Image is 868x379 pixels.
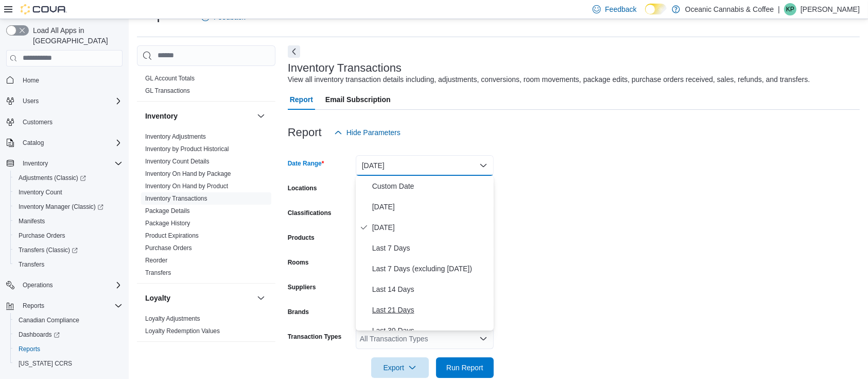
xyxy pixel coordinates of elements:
[19,359,72,368] span: [US_STATE] CCRS
[137,72,275,101] div: Finance
[145,158,210,165] a: Inventory Count Details
[145,315,200,322] a: Loyalty Adjustments
[19,300,48,312] button: Reports
[19,74,123,87] span: Home
[2,114,127,129] button: Customers
[145,232,199,239] a: Product Expirations
[19,217,45,225] span: Manifests
[14,314,83,326] a: Canadian Compliance
[29,25,123,46] span: Load All Apps in [GEOGRAPHIC_DATA]
[10,356,127,371] button: [US_STATE] CCRS
[145,293,253,303] button: Loyalty
[786,3,794,15] span: KP
[10,327,127,342] a: Dashboards
[372,201,490,213] span: [DATE]
[14,172,123,184] span: Adjustments (Classic)
[377,357,423,378] span: Export
[2,94,127,108] button: Users
[145,145,229,153] span: Inventory by Product Historical
[145,157,210,166] span: Inventory Count Details
[356,155,494,176] button: [DATE]
[145,220,190,227] a: Package History
[23,281,53,289] span: Operations
[372,324,490,337] span: Last 30 Days
[23,97,39,105] span: Users
[14,229,123,242] span: Purchase Orders
[145,87,190,94] a: GL Transactions
[372,283,490,295] span: Last 14 Days
[14,328,123,341] span: Dashboards
[145,269,171,276] a: Transfers
[19,137,123,149] span: Catalog
[645,4,667,14] input: Dark Mode
[288,258,309,267] label: Rooms
[10,257,127,272] button: Transfers
[10,313,127,327] button: Canadian Compliance
[10,200,127,214] a: Inventory Manager (Classic)
[356,176,494,331] div: Select listbox
[14,258,123,271] span: Transfers
[145,244,192,252] span: Purchase Orders
[288,333,341,341] label: Transaction Types
[14,186,123,199] span: Inventory Count
[10,185,127,200] button: Inventory Count
[19,246,78,254] span: Transfers (Classic)
[137,130,275,283] div: Inventory
[23,139,44,147] span: Catalog
[145,244,192,252] a: Purchase Orders
[137,312,275,341] div: Loyalty
[2,299,127,313] button: Reports
[145,170,231,178] span: Inventory On Hand by Package
[19,95,123,107] span: Users
[19,345,40,353] span: Reports
[145,145,229,153] a: Inventory by Product Historical
[14,343,123,355] span: Reports
[145,232,199,240] span: Product Expirations
[19,279,57,291] button: Operations
[372,304,490,316] span: Last 21 Days
[19,203,103,211] span: Inventory Manager (Classic)
[2,278,127,292] button: Operations
[436,357,494,378] button: Run Report
[23,302,44,310] span: Reports
[145,327,220,335] a: Loyalty Redemption Values
[2,73,127,88] button: Home
[145,207,190,215] a: Package Details
[778,3,780,15] p: |
[10,342,127,356] button: Reports
[288,159,324,168] label: Date Range
[14,201,108,213] a: Inventory Manager (Classic)
[255,350,267,362] button: OCM
[14,186,66,199] a: Inventory Count
[372,180,490,192] span: Custom Date
[145,195,207,202] a: Inventory Transactions
[14,215,49,227] a: Manifests
[255,110,267,122] button: Inventory
[19,116,57,128] a: Customers
[23,159,48,168] span: Inventory
[255,292,267,304] button: Loyalty
[14,172,90,184] a: Adjustments (Classic)
[145,170,231,177] a: Inventory On Hand by Package
[10,243,127,257] a: Transfers (Classic)
[145,87,190,95] span: GL Transactions
[14,201,123,213] span: Inventory Manager (Classic)
[288,126,322,139] h3: Report
[446,362,483,373] span: Run Report
[801,3,860,15] p: [PERSON_NAME]
[19,316,79,324] span: Canadian Compliance
[346,127,401,138] span: Hide Parameters
[2,156,127,171] button: Inventory
[290,89,313,110] span: Report
[288,45,300,58] button: Next
[19,157,123,170] span: Inventory
[19,137,48,149] button: Catalog
[372,221,490,234] span: [DATE]
[685,3,774,15] p: Oceanic Cannabis & Coffee
[145,111,178,121] h3: Inventory
[19,232,65,240] span: Purchase Orders
[19,157,52,170] button: Inventory
[14,244,123,256] span: Transfers (Classic)
[19,331,60,339] span: Dashboards
[145,293,170,303] h3: Loyalty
